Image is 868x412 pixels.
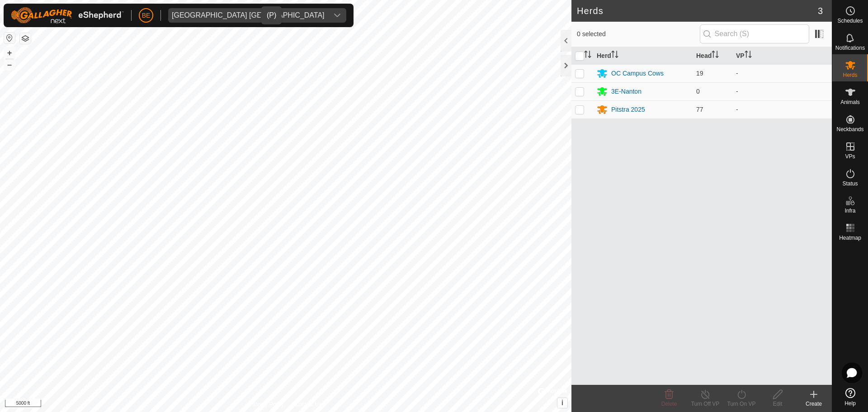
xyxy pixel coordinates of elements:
td: - [732,100,832,118]
div: dropdown trigger [328,8,346,23]
button: i [557,398,567,408]
div: 3E-Nanton [611,87,642,96]
span: BE [142,11,151,20]
span: i [561,399,563,407]
a: Privacy Policy [250,400,284,408]
h2: Herds [577,5,818,16]
th: VP [732,47,832,65]
span: 3 [818,4,823,18]
span: Animals [840,99,860,105]
th: Herd [593,47,693,65]
div: Turn On VP [723,400,759,408]
span: Delete [661,401,677,407]
input: Search (S) [700,24,809,43]
p-sorticon: Activate to sort [745,52,752,59]
div: Edit [759,400,796,408]
span: Notifications [835,45,865,51]
span: Olds College Alberta [168,8,328,23]
button: Reset Map [4,33,15,43]
span: Infra [844,208,855,213]
span: 0 [696,88,700,95]
p-sorticon: Activate to sort [712,52,719,59]
span: Help [844,401,856,406]
button: Map Layers [20,33,31,44]
button: – [4,59,15,70]
th: Head [693,47,732,65]
span: 19 [696,70,703,77]
button: + [4,47,15,58]
p-sorticon: Activate to sort [584,52,591,59]
p-sorticon: Activate to sort [611,52,618,59]
td: - [732,82,832,100]
td: - [732,64,832,82]
span: Neckbands [836,127,863,132]
span: Schedules [837,18,863,24]
span: Heatmap [839,235,861,241]
div: [GEOGRAPHIC_DATA] [GEOGRAPHIC_DATA] [172,12,325,19]
div: OC Campus Cows [611,69,664,78]
span: 77 [696,106,703,113]
div: Create [796,400,832,408]
a: Contact Us [295,400,321,408]
span: VPs [845,154,855,159]
span: Status [842,181,858,186]
div: Turn Off VP [687,400,723,408]
div: Pitstra 2025 [611,105,645,114]
span: Herds [843,72,857,78]
span: 0 selected [577,29,700,39]
img: Gallagher Logo [11,7,124,24]
a: Help [832,384,868,410]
